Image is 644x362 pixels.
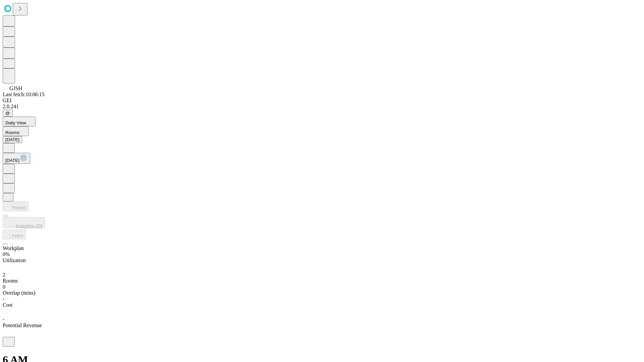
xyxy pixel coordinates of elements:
span: Cost [3,302,12,308]
span: Daily View [5,120,26,125]
span: [DATE] [5,158,19,163]
span: @ [5,111,10,116]
button: [DATE] [3,136,22,143]
span: Rooms [3,278,18,284]
button: @ [3,110,13,117]
span: Overlap (mins) [3,290,35,296]
span: 0 [3,284,5,290]
span: - [3,316,4,322]
span: 0% [3,251,10,257]
span: Workplan [3,245,24,251]
button: [DATE] [3,153,30,164]
button: Fetch [3,230,26,239]
span: Potential Revenue [3,322,42,328]
button: Insights (0) [3,217,45,228]
button: Predict [3,201,29,211]
button: Rooms [3,126,29,136]
div: GEI [3,98,641,104]
span: Last fetch: 10:06:15 [3,92,45,97]
span: 2 [3,272,5,278]
span: Insights (0) [16,224,42,229]
div: 2.0.241 [3,104,641,110]
button: Daily View [3,117,36,126]
span: GJSH [9,85,22,91]
span: Utilization [3,257,25,263]
span: - [3,296,4,302]
span: Rooms [5,130,19,135]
